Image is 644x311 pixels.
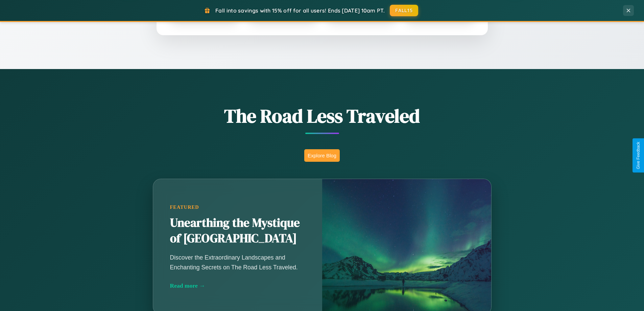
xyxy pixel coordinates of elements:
button: Explore Blog [304,149,340,162]
span: Fall into savings with 15% off for all users! Ends [DATE] 10am PT. [215,7,385,14]
div: Give Feedback [636,142,641,169]
p: Discover the Extraordinary Landscapes and Enchanting Secrets on The Road Less Traveled. [170,253,305,272]
div: Featured [170,204,305,210]
button: FALL15 [390,5,418,16]
div: Read more → [170,282,305,289]
h2: Unearthing the Mystique of [GEOGRAPHIC_DATA] [170,215,305,246]
h1: The Road Less Traveled [119,103,525,129]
